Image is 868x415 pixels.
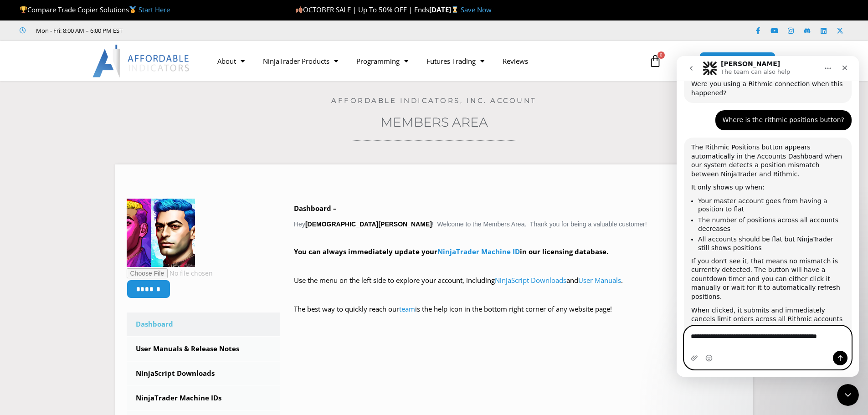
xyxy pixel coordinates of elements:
[699,52,776,71] a: MEMBERS AREA
[127,199,195,267] img: 6c03772a1b9db25130b9c8da6712e14bcf35d63641468c269efb1434c7743a47
[254,51,347,72] a: NinjaTrader Products
[305,220,432,228] strong: [DEMOGRAPHIC_DATA][PERSON_NAME]
[399,304,415,313] a: team
[127,362,281,385] a: NinjaScript Downloads
[208,51,638,72] nav: Menu
[92,45,190,77] img: LogoAI | Affordable Indicators – NinjaTrader
[493,51,537,72] a: Reviews
[135,26,272,35] iframe: Customer reviews powered by Trustpilot
[295,5,429,14] span: OCTOBER SALE | Up To 50% OFF | Ends
[837,384,859,406] iframe: Intercom live chat
[294,274,742,300] p: Use the menu on the left side to explore your account, including and .
[296,6,303,13] img: 🍂
[294,247,608,256] strong: You can always immediately update your in our licensing database.
[429,5,461,14] strong: [DATE]
[139,5,170,14] a: Start Here
[461,5,492,14] a: Save Now
[127,337,281,361] a: User Manuals & Release Notes
[127,386,281,410] a: NinjaTrader Machine IDs
[294,202,742,328] div: Hey ! Welcome to the Members Area. Thank you for being a valuable customer!
[635,48,675,74] a: 0
[34,25,123,36] span: Mon - Fri: 8:00 AM – 6:00 PM EST
[578,276,621,285] a: User Manuals
[20,6,27,13] img: 🏆
[677,56,859,377] iframe: Intercom live chat
[294,204,337,213] b: Dashboard –
[452,6,458,13] img: ⌛
[495,276,566,285] a: NinjaScript Downloads
[208,51,254,72] a: About
[417,51,493,72] a: Futures Trading
[294,303,742,328] p: The best way to quickly reach our is the help icon in the bottom right corner of any website page!
[437,247,520,256] a: NinjaTrader Machine ID
[347,51,417,72] a: Programming
[127,313,281,336] a: Dashboard
[657,51,665,59] span: 0
[331,96,537,105] a: Affordable Indicators, Inc. Account
[20,5,170,14] span: Compare Trade Copier Solutions
[380,114,488,130] a: Members Area
[129,6,136,13] img: 🥇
